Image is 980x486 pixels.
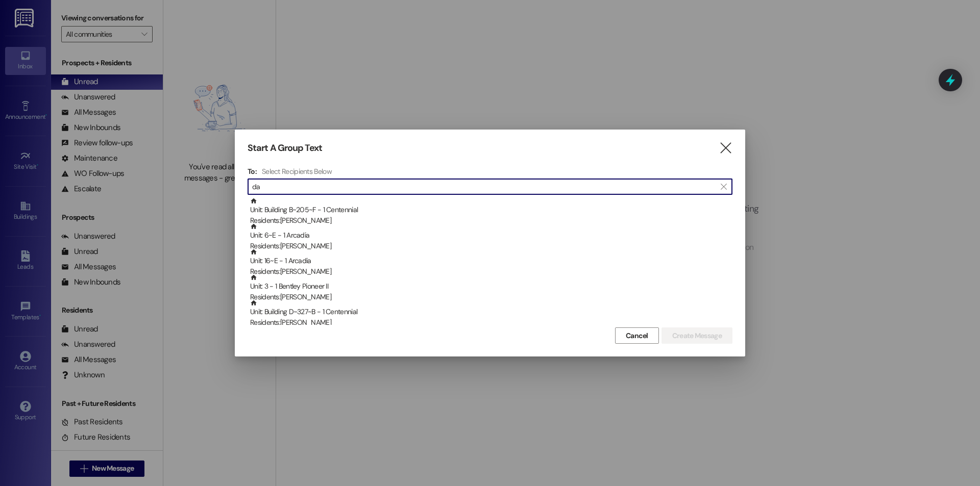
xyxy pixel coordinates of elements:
[250,317,732,328] div: Residents: [PERSON_NAME]
[626,330,648,341] span: Cancel
[250,292,732,302] div: Residents: [PERSON_NAME]
[248,197,732,223] div: Unit: Building B~205~F - 1 CentennialResidents:[PERSON_NAME]
[248,274,732,299] div: Unit: 3 - 1 Bentley Pioneer IIResidents:[PERSON_NAME]
[250,274,732,303] div: Unit: 3 - 1 Bentley Pioneer II
[672,330,722,341] span: Create Message
[248,142,322,154] h3: Start A Group Text
[250,248,732,277] div: Unit: 16~E - 1 Arcadia
[250,299,732,328] div: Unit: Building D~327~B - 1 Centennial
[719,143,732,154] i: 
[248,248,732,274] div: Unit: 16~E - 1 ArcadiaResidents:[PERSON_NAME]
[250,223,732,252] div: Unit: 6~E - 1 Arcadia
[250,197,732,226] div: Unit: Building B~205~F - 1 Centennial
[615,327,659,344] button: Cancel
[262,167,332,176] h4: Select Recipients Below
[248,223,732,248] div: Unit: 6~E - 1 ArcadiaResidents:[PERSON_NAME]
[248,299,732,325] div: Unit: Building D~327~B - 1 CentennialResidents:[PERSON_NAME]
[250,215,732,226] div: Residents: [PERSON_NAME]
[661,327,732,344] button: Create Message
[721,183,726,191] i: 
[252,180,716,194] input: Search for any contact or apartment
[250,241,732,251] div: Residents: [PERSON_NAME]
[716,179,732,194] button: Clear text
[248,167,257,176] h3: To:
[250,266,732,277] div: Residents: [PERSON_NAME]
